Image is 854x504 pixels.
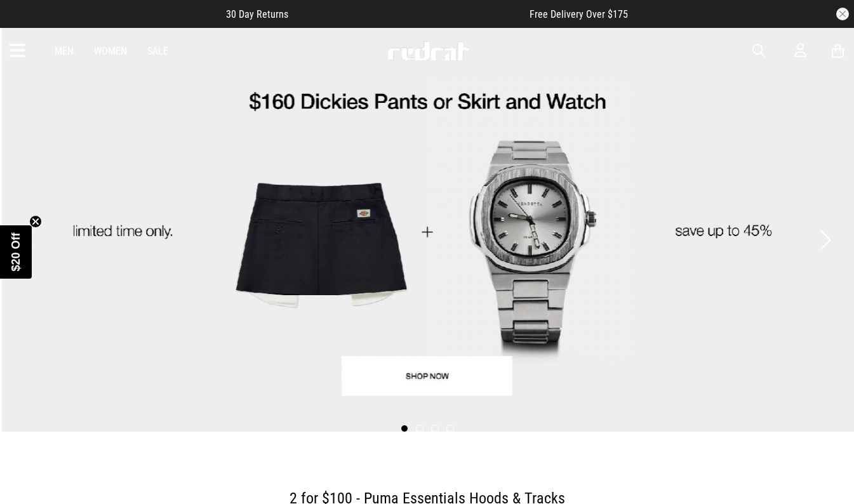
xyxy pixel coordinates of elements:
[314,8,504,20] iframe: Customer reviews powered by Trustpilot
[55,45,74,57] a: Men
[147,45,168,57] a: Sale
[530,8,628,20] span: Free Delivery Over $175
[10,232,22,271] span: $20 Off
[387,41,470,60] img: Redrat logo
[817,226,834,254] button: Next slide
[226,8,288,20] span: 30 Day Returns
[29,215,42,228] button: Close teaser
[94,45,127,57] a: Women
